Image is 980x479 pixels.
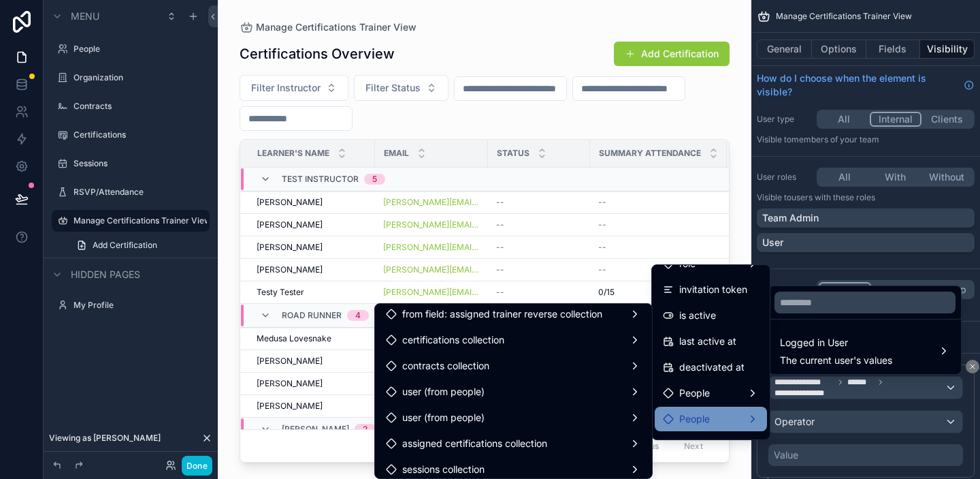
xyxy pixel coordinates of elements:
[599,148,701,159] span: Summary Attendance
[257,148,329,159] span: Learner's Name
[402,332,504,348] span: certifications collection
[679,333,736,350] span: last active at
[402,358,489,374] span: contracts collection
[780,335,892,351] span: Logged in User
[679,307,716,324] span: is active
[497,148,529,159] span: Status
[363,424,367,435] div: 2
[355,310,361,321] div: 4
[679,281,747,298] span: invitation token
[402,306,602,322] span: from field: assigned trainer reverse collection
[402,461,485,478] span: sessions collection
[679,437,725,453] span: created at
[402,384,485,400] span: user (from people)
[402,410,485,426] span: user (from people)
[372,174,377,185] div: 5
[282,310,342,321] span: Road Runner
[282,174,359,185] span: Test Instructor
[282,424,349,435] span: [PERSON_NAME]
[402,435,547,452] span: assigned certifications collection
[679,359,745,375] span: deactivated at
[679,411,710,427] span: People
[780,354,892,367] span: The current user's values
[679,385,710,401] span: People
[384,148,409,159] span: Email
